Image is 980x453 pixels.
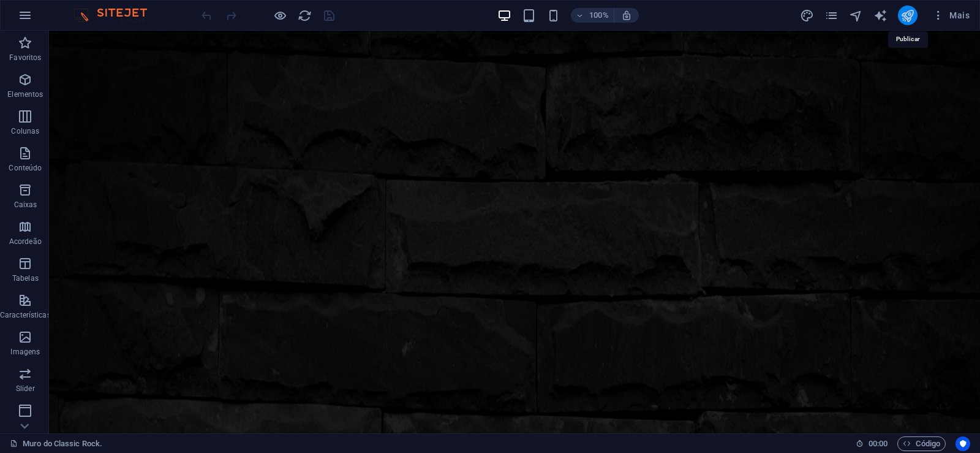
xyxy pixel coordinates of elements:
p: Elementos [7,89,43,99]
button: 100% [571,8,614,23]
button: Usercentrics [956,436,970,451]
button: publish [898,6,918,25]
p: Imagens [10,347,40,357]
p: Caixas [14,200,37,210]
button: Mais [927,6,974,25]
span: Mais [932,9,970,21]
span: Código [903,436,940,451]
p: Acordeão [9,237,42,246]
a: Clique para cancelar a seleção. Clique duas vezes para abrir as Páginas [10,436,102,451]
p: Conteúdo [9,163,42,173]
button: Código [897,436,946,451]
button: design [800,8,815,23]
i: Navegador [849,9,863,23]
h6: Tempo de sessão [856,436,888,451]
h6: 100% [589,8,609,23]
button: navigator [849,8,864,23]
i: Recarregar página [298,9,312,23]
button: reload [297,8,312,23]
p: Favoritos [9,53,41,63]
p: Tabelas [12,273,39,283]
button: text_generator [873,8,888,23]
img: Editor Logo [70,8,162,23]
span: : [877,439,879,448]
p: Slider [16,384,35,394]
p: Colunas [11,126,39,136]
button: Clique aqui para sair do modo de visualização e continuar editando [273,8,287,23]
i: Design (Ctrl+Alt+Y) [800,9,814,23]
i: AI Writer [873,9,888,23]
i: Páginas (Ctrl+Alt+S) [824,9,839,23]
span: 00 00 [869,436,888,451]
button: pages [824,8,839,23]
i: Ao redimensionar, ajusta automaticamente o nível de zoom para caber no dispositivo escolhido. [621,10,632,21]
